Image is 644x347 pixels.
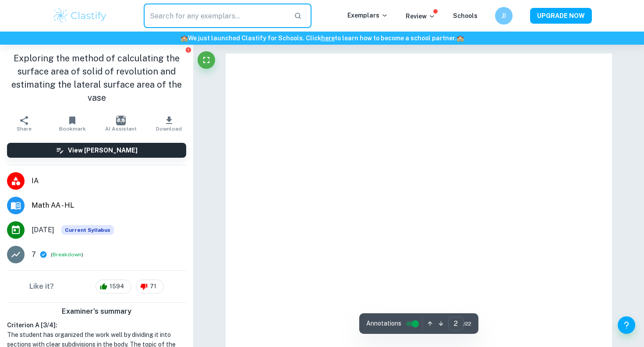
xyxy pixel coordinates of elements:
h6: View [PERSON_NAME] [68,145,138,155]
button: AI Assistant [97,111,145,136]
button: Breakdown [53,251,81,258]
button: Download [145,111,193,136]
span: 🏫 [180,35,188,42]
span: IA [32,176,186,186]
span: 🏫 [456,35,464,42]
h6: Like it? [29,281,54,292]
span: 1594 [105,282,129,291]
button: View [PERSON_NAME] [7,143,186,158]
button: JI [495,7,513,25]
span: Annotations [366,319,401,328]
h6: We just launched Clastify for Schools. Click to learn how to become a school partner. [2,33,642,43]
img: AI Assistant [116,116,126,125]
span: AI Assistant [105,126,137,132]
span: ( ) [51,251,83,259]
span: Bookmark [59,126,86,132]
div: 71 [136,280,164,294]
h6: Examiner's summary [4,306,190,317]
span: / 22 [464,320,471,328]
div: 1594 [96,280,131,294]
span: Share [17,126,32,132]
span: Download [156,126,182,132]
h6: JI [499,11,509,21]
input: Search for any exemplars... [144,4,287,28]
span: 71 [145,282,161,291]
p: Review [406,11,435,21]
button: Report issue [185,46,191,53]
button: UPGRADE NOW [530,8,592,24]
span: [DATE] [32,225,54,235]
button: Bookmark [48,111,96,136]
a: Schools [453,12,478,19]
h6: Criterion A [ 3 / 4 ]: [7,320,186,330]
h1: Exploring the method of calculating the surface area of solid of revolution and estimating the la... [7,52,186,104]
div: This exemplar is based on the current syllabus. Feel free to refer to it for inspiration/ideas wh... [61,225,114,235]
p: Exemplars [347,11,388,20]
button: Help and Feedback [618,316,635,334]
span: Current Syllabus [61,225,114,235]
span: Math AA - HL [32,200,186,211]
a: here [321,35,335,42]
img: Clastify logo [52,7,108,25]
button: Fullscreen [198,51,215,69]
p: 7 [32,249,36,260]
